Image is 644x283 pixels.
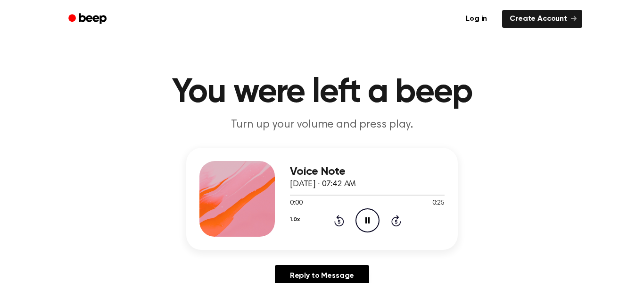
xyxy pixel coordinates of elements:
a: Log in [456,8,496,30]
span: [DATE] · 07:42 AM [290,180,356,189]
a: Create Account [502,10,582,28]
h3: Voice Note [290,165,445,178]
h1: You were left a beep [81,76,563,110]
button: 1.0x [290,212,299,228]
span: 0:25 [432,198,445,208]
a: Beep [62,10,115,28]
p: Turn up your volume and press play. [141,117,503,133]
span: 0:00 [290,198,302,208]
